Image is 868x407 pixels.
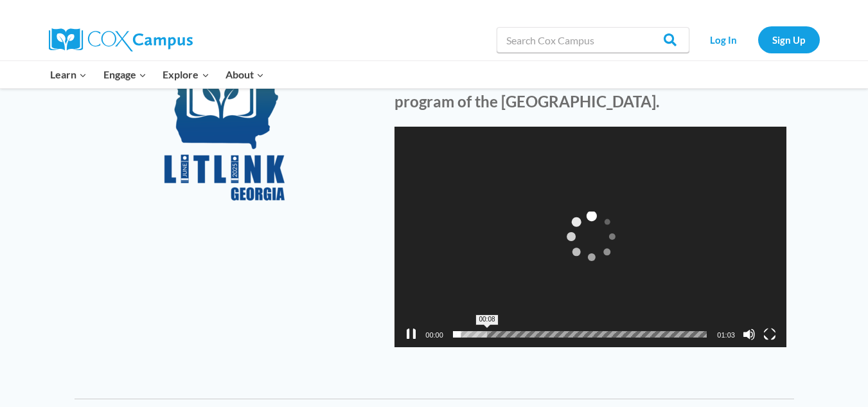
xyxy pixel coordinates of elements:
div: Video Player [394,127,786,347]
nav: Secondary Navigation [696,26,820,53]
nav: Primary Navigation [42,61,272,88]
button: Pause [405,328,418,341]
strong: and the [PERSON_NAME] Center for Language & Literacy, a program of the [GEOGRAPHIC_DATA]. [394,42,748,111]
span: 00:00 [425,331,443,339]
span: 00:08 [477,316,497,323]
button: Child menu of About [217,61,272,88]
button: Child menu of Explore [155,61,218,88]
button: Child menu of Learn [42,61,96,88]
button: Mute [743,328,756,341]
img: Cox Campus [49,28,193,51]
input: Search Cox Campus [497,27,689,53]
a: Sign Up [758,26,820,53]
img: LitLink25-Logo_Vertical_color_xp [155,9,287,202]
button: Fullscreen [763,328,776,341]
a: Log In [696,26,752,53]
button: Child menu of Engage [95,61,155,88]
span: 01:03 [717,331,735,339]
